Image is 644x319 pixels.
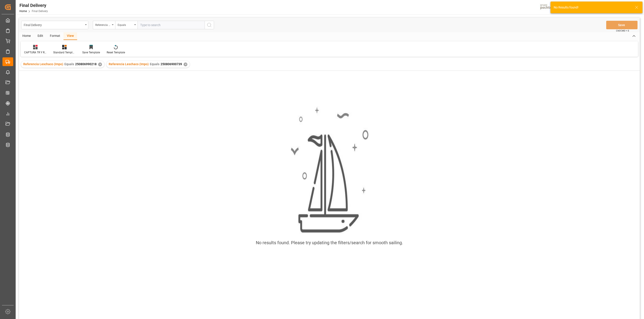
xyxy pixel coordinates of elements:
[24,22,83,27] div: Final Delivery
[554,5,631,10] div: No Results found!
[53,50,76,54] div: Standard Templates
[82,50,100,54] div: Save Template
[19,32,34,40] div: Home
[115,21,138,29] button: open menu
[205,21,214,29] button: search button
[98,63,102,66] div: ✕
[64,32,77,40] div: View
[95,22,110,27] div: Referencia Leschaco (Impo)
[107,50,125,54] div: Reset Template
[19,10,27,13] a: Home
[138,21,205,29] input: Type to search
[184,63,187,66] div: ✕
[93,21,115,29] button: open menu
[109,62,149,66] span: Referencia Leschaco (Impo)
[64,62,74,66] span: Equals
[23,62,63,66] span: Referencia Leschaco (Impo)
[161,62,182,66] span: 250806900739
[256,239,403,246] div: No results found. Please try updating the filters/search for smooth sailing.
[118,22,133,27] div: Equals
[34,32,47,40] div: Edit
[290,106,369,234] img: smooth_sailing.jpeg
[21,21,88,29] button: open menu
[606,21,638,29] button: Save
[47,32,64,40] div: Format
[539,3,561,11] img: pochtecaImg.jpg_1689854062.jpg
[19,2,48,9] div: Final Delivery
[616,29,629,32] span: Ctrl/CMD + S
[24,50,47,54] div: CAPTURA TR Y RETRASO + FECHA DE ENTREGA
[75,62,97,66] span: 250806990218
[150,62,159,66] span: Equals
